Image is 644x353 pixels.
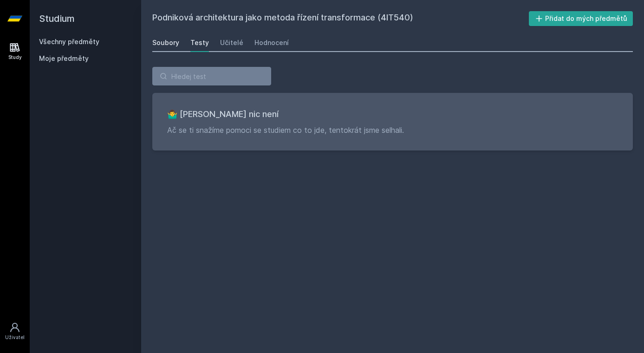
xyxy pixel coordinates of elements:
[190,33,209,52] a: Testy
[39,38,99,46] a: Všechny předměty
[167,108,618,121] h3: 🤷‍♂️ [PERSON_NAME] nic není
[152,38,179,47] div: Soubory
[254,33,289,52] a: Hodnocení
[2,37,28,65] a: Study
[167,124,618,136] p: Ač se ti snažíme pomoci se studiem co to jde, tentokrát jsme selhali.
[152,33,179,52] a: Soubory
[152,67,271,85] input: Hledej test
[2,317,28,346] a: Uživatel
[8,54,22,61] div: Study
[529,11,633,26] button: Přidat do mých předmětů
[220,33,243,52] a: Učitelé
[190,38,209,47] div: Testy
[5,334,25,341] div: Uživatel
[152,11,529,26] h2: Podniková architektura jako metoda řízení transformace (4IT540)
[220,38,243,47] div: Učitelé
[39,54,89,63] span: Moje předměty
[254,38,289,47] div: Hodnocení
